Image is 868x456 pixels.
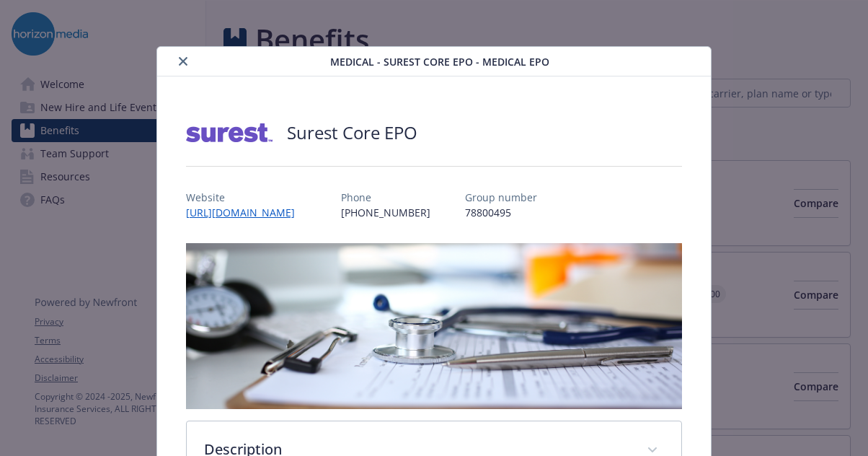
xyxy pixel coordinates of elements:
[174,53,192,70] button: close
[341,205,430,220] p: [PHONE_NUMBER]
[186,206,306,219] a: [URL][DOMAIN_NAME]
[287,120,417,145] h2: Surest Core EPO
[341,190,430,205] p: Phone
[465,190,537,205] p: Group number
[186,190,306,205] p: Website
[330,54,549,69] span: Medical - Surest Core EPO - Medical EPO
[465,205,537,220] p: 78800495
[186,111,273,154] img: Surest
[186,243,683,409] img: banner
